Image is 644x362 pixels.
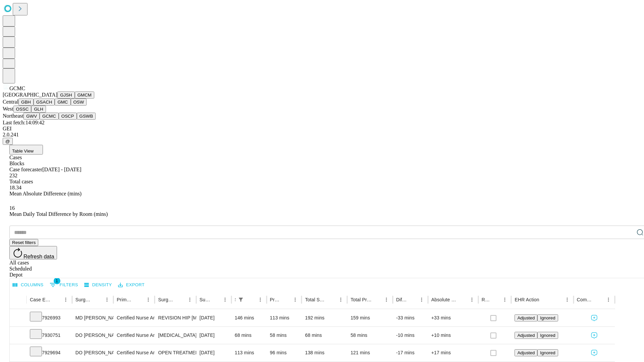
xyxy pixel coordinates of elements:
[200,327,228,344] div: [DATE]
[54,278,60,284] span: 1
[158,297,175,302] div: Surgery Name
[482,297,490,302] div: Resolved in EHR
[305,327,344,344] div: 68 mins
[235,297,235,302] div: Scheduled In Room Duration
[77,113,96,120] button: GSWB
[3,120,45,125] span: Last fetch: 14:09:42
[540,315,555,320] span: Ignored
[200,344,228,361] div: [DATE]
[75,309,110,326] div: MD [PERSON_NAME] [PERSON_NAME] Md
[75,327,110,344] div: DO [PERSON_NAME]
[9,145,43,155] button: Table View
[3,92,57,98] span: [GEOGRAPHIC_DATA]
[351,344,389,361] div: 121 mins
[23,113,40,120] button: GWV
[117,327,151,344] div: Certified Nurse Anesthetist
[270,309,299,326] div: 113 mins
[30,344,69,361] div: 7929694
[500,295,509,304] button: Menu
[9,85,25,91] span: GCMC
[185,295,195,304] button: Menu
[305,309,344,326] div: 192 mins
[13,312,23,324] button: Expand
[431,344,475,361] div: +17 mins
[75,297,92,302] div: Surgeon Name
[351,327,389,344] div: 58 mins
[220,295,230,304] button: Menu
[200,297,210,302] div: Surgery Date
[540,350,555,355] span: Ignored
[3,138,13,145] button: @
[3,126,641,132] div: GEI
[305,344,344,361] div: 138 mins
[12,240,36,245] span: Reset filters
[3,106,13,112] span: West
[431,309,475,326] div: +33 mins
[540,295,549,304] button: Sort
[59,113,77,120] button: OSCP
[18,99,34,106] button: GBH
[491,295,500,304] button: Sort
[594,295,604,304] button: Sort
[396,297,407,302] div: Difference
[537,349,558,356] button: Ignored
[9,205,15,211] span: 16
[9,211,108,217] span: Mean Daily Total Difference by Room (mins)
[34,99,55,106] button: GSACH
[517,333,535,338] span: Adjusted
[134,295,144,304] button: Sort
[116,280,146,290] button: Export
[270,297,281,302] div: Predicted In Room Duration
[270,344,299,361] div: 96 mins
[396,344,425,361] div: -17 mins
[270,327,299,344] div: 58 mins
[236,295,246,304] div: 1 active filter
[200,309,228,326] div: [DATE]
[396,327,425,344] div: -10 mins
[537,332,558,339] button: Ignored
[562,295,572,304] button: Menu
[3,99,18,105] span: Central
[13,330,23,342] button: Expand
[13,347,23,359] button: Expand
[9,239,38,246] button: Reset filters
[515,349,537,356] button: Adjusted
[517,350,535,355] span: Adjusted
[52,295,61,304] button: Sort
[351,309,389,326] div: 159 mins
[9,246,57,259] button: Refresh data
[3,113,23,119] span: Northeast
[537,314,558,321] button: Ignored
[515,314,537,321] button: Adjusted
[61,295,70,304] button: Menu
[158,309,193,326] div: REVISION HIP [MEDICAL_DATA] ACETABULAR
[236,295,246,304] button: Show filters
[12,148,34,154] span: Table View
[176,295,185,304] button: Sort
[281,295,290,304] button: Sort
[604,295,613,304] button: Menu
[102,295,112,304] button: Menu
[40,113,59,120] button: GCMC
[256,295,265,304] button: Menu
[13,106,32,113] button: OSSC
[417,295,426,304] button: Menu
[290,295,300,304] button: Menu
[372,295,382,304] button: Sort
[458,295,467,304] button: Sort
[246,295,256,304] button: Sort
[117,344,151,361] div: Certified Nurse Anesthetist
[93,295,102,304] button: Sort
[158,327,193,344] div: [MEDICAL_DATA] SKIN [MEDICAL_DATA] AND MUSCLE
[158,344,193,361] div: OPEN TREATMENT [MEDICAL_DATA] FRACTURE WITH FIXATION
[30,327,69,344] div: 7930751
[117,297,133,302] div: Primary Service
[71,99,87,106] button: OSW
[5,139,10,144] span: @
[305,297,326,302] div: Total Scheduled Duration
[48,280,80,290] button: Show filters
[117,309,151,326] div: Certified Nurse Anesthetist
[83,280,114,290] button: Density
[57,92,75,99] button: GJSH
[55,99,70,106] button: GMC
